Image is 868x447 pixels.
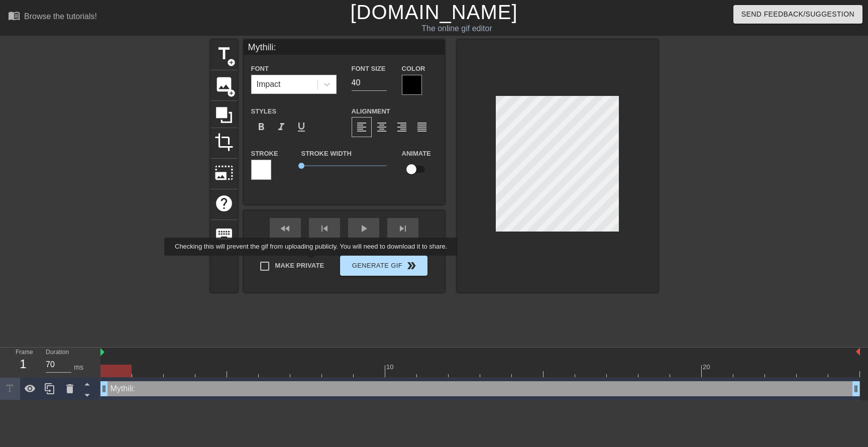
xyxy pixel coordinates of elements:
[352,106,390,117] label: Alignment
[214,225,234,244] span: keyboard
[251,149,278,159] label: Stroke
[214,44,234,63] span: title
[251,64,269,74] label: Font
[74,362,83,373] div: ms
[8,10,97,25] a: Browse the tutorials!
[16,355,31,373] div: 1
[402,149,431,159] label: Animate
[24,12,97,21] div: Browse the tutorials!
[255,121,267,133] span: format_bold
[301,149,352,159] label: Stroke Width
[214,75,234,94] span: image
[741,8,854,21] span: Send Feedback/Suggestion
[344,260,423,272] span: Generate Gif
[227,58,236,67] span: add_circle
[340,256,427,276] button: Generate Gif
[350,1,517,23] a: [DOMAIN_NAME]
[376,121,388,133] span: format_align_center
[275,261,324,271] span: Make Private
[214,133,234,152] span: crop
[251,106,277,117] label: Styles
[318,222,331,235] span: skip_previous
[856,348,860,356] img: bound-end.png
[8,10,20,22] span: menu_book
[386,362,395,372] div: 10
[402,64,425,74] label: Color
[295,121,307,133] span: format_underline
[46,350,69,356] label: Duration
[851,384,861,394] span: drag_handle
[279,222,291,235] span: fast_rewind
[227,89,236,97] span: add_circle
[214,163,234,182] span: photo_size_select_large
[396,121,408,133] span: format_align_right
[405,260,417,272] span: double_arrow
[294,23,619,35] div: The online gif editor
[99,384,109,394] span: drag_handle
[358,222,370,235] span: play_arrow
[703,362,712,372] div: 20
[8,348,38,377] div: Frame
[733,5,862,24] button: Send Feedback/Suggestion
[356,121,368,133] span: format_align_left
[352,64,386,74] label: Font Size
[214,194,234,213] span: help
[397,222,409,235] span: skip_next
[416,121,428,133] span: format_align_justify
[257,78,281,90] div: Impact
[275,121,287,133] span: format_italic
